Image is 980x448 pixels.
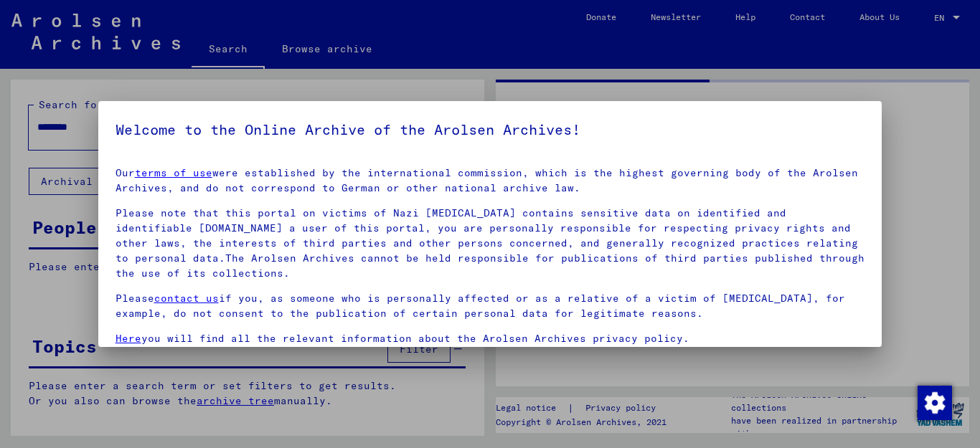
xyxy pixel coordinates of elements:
div: Change consent [917,385,951,419]
p: Please note that this portal on victims of Nazi [MEDICAL_DATA] contains sensitive data on identif... [116,206,865,281]
p: you will find all the relevant information about the Arolsen Archives privacy policy. [116,331,865,346]
h5: Welcome to the Online Archive of the Arolsen Archives! [116,118,865,141]
a: terms of use [135,166,212,179]
p: Our were established by the international commission, which is the highest governing body of the ... [116,166,865,196]
a: contact us [154,292,219,305]
img: Change consent [918,386,952,420]
a: Here [116,332,141,345]
p: Please if you, as someone who is personally affected or as a relative of a victim of [MEDICAL_DAT... [116,291,865,321]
